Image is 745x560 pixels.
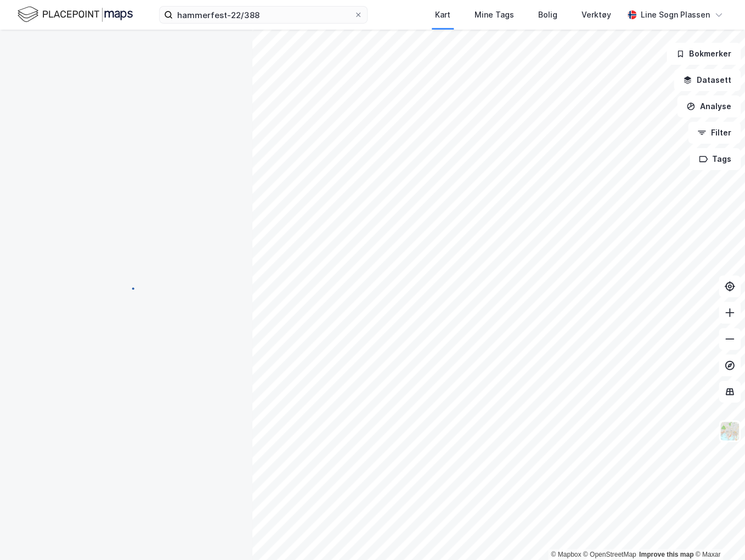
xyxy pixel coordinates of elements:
button: Filter [688,122,741,144]
img: spinner.a6d8c91a73a9ac5275cf975e30b51cfb.svg [117,280,135,297]
div: Bolig [538,8,557,21]
div: Kart [435,8,450,21]
div: Mine Tags [475,8,514,21]
img: logo.f888ab2527a4732fd821a326f86c7f29.svg [18,5,133,24]
button: Tags [690,148,741,170]
button: Analyse [677,95,741,117]
div: Kontrollprogram for chat [690,507,745,560]
a: OpenStreetMap [583,551,636,558]
iframe: Chat Widget [690,507,745,560]
div: Verktøy [582,8,611,21]
button: Datasett [674,69,741,91]
a: Mapbox [551,551,581,558]
input: Søk på adresse, matrikkel, gårdeiere, leietakere eller personer [173,7,354,23]
img: Z [719,421,740,442]
button: Bokmerker [667,43,741,65]
div: Line Sogn Plassen [641,8,710,21]
a: Improve this map [639,551,693,558]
